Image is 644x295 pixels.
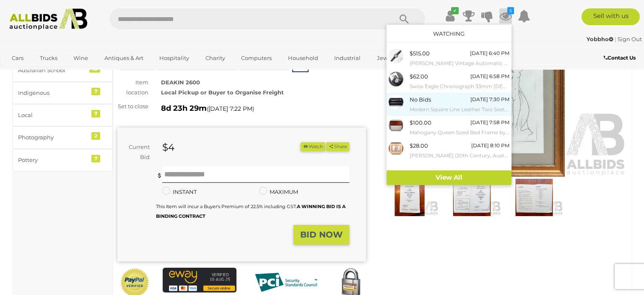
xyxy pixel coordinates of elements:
button: Watch [301,142,325,151]
img: Gustav Pirstitz, (20th Century, Czech-Born Australian, 1922-?), Sisters in Grief (1992), Original... [381,179,439,216]
a: No Bids [DATE] 7:30 PM Modern Square Line Leather Two Seater Lounge [387,93,512,116]
a: Sell with us [582,8,640,25]
img: 52956-2c.JPG [389,95,403,110]
a: Indigenous 7 [13,82,113,104]
div: Indigenous [18,88,87,98]
div: 7 [91,88,100,95]
button: BID NOW [293,225,349,245]
i: ✔ [451,7,459,14]
button: Share [326,142,349,151]
a: Contact Us [604,53,638,63]
a: Photography 2 [13,126,113,149]
span: $100.00 [410,119,431,126]
a: Yobbho [587,36,615,42]
strong: Local Pickup or Buyer to Organise Freight [161,89,284,96]
img: 53095-9a.jpg [389,49,403,63]
small: Modern Square Line Leather Two Seater Lounge [410,105,509,114]
div: Set to close [111,102,155,111]
div: Pottery [18,155,87,165]
span: $515.00 [410,50,430,57]
div: Item location [111,78,155,97]
div: 2 [91,132,100,140]
a: Trucks [34,51,63,65]
img: 53917-3a.JPG [389,118,403,133]
small: [PERSON_NAME] Vintage Automatic Chronograph Wristwatch, 40mm [410,59,509,68]
a: $100.00 [DATE] 7:58 PM Mahogany Queen Sized Bed Frame by [PERSON_NAME] Furniture [387,116,512,139]
span: [DATE] 7:22 PM [208,105,252,112]
a: Household [283,51,324,65]
img: 53914-5a.jpg [389,141,403,156]
i: 5 [507,7,514,14]
small: Swiss Eagle Chronograph 33mm [DEMOGRAPHIC_DATA] Watch, SE-6026, Stainless Steel & Mother of Pearl [410,82,509,91]
a: Antiques & Art [99,51,149,65]
img: Gustav Pirstitz, (20th Century, Czech-Born Australian, 1922-?), Sisters in Grief (1992), Original... [379,16,627,177]
strong: BID NOW [300,230,343,240]
a: Australian School 13 [13,59,113,81]
div: Australian School [18,65,87,75]
div: [DATE] 6:40 PM [470,49,509,58]
div: Photography [18,133,87,142]
div: [DATE] 7:30 PM [470,95,509,104]
img: Allbids.com.au [5,8,92,30]
a: Charity [200,51,231,65]
mark: 53914-46 [119,62,155,70]
a: Pottery 7 [13,149,113,171]
a: Jewellery [371,51,408,65]
div: Current Bid [117,142,156,162]
div: [DATE] 8:10 PM [471,141,509,150]
div: [DATE] 6:58 PM [470,72,509,81]
label: MAXIMUM [259,187,298,197]
a: Sign Out [618,36,642,42]
a: Watching [433,30,465,37]
span: $28.00 [410,142,428,149]
div: 7 [91,155,100,162]
div: Local [18,110,87,120]
span: | [615,36,616,42]
mark: Deakin Estate [239,62,289,70]
small: [PERSON_NAME] (20th Century, Australian, [DATE]-[DATE]), the Family, Limited Edition Etching in S... [410,151,509,160]
span: $62.00 [410,73,428,80]
b: Contact Us [604,55,636,61]
small: Mahogany Queen Sized Bed Frame by [PERSON_NAME] Furniture [410,128,509,137]
a: Hospitality [154,51,195,65]
img: Gustav Pirstitz, (20th Century, Czech-Born Australian, 1922-?), Sisters in Grief (1992), Original... [505,179,563,216]
a: Local 7 [13,104,113,126]
a: Cars [6,51,29,65]
a: [GEOGRAPHIC_DATA] [6,65,77,79]
img: eWAY Payment Gateway [163,268,236,292]
a: $28.00 [DATE] 8:10 PM [PERSON_NAME] (20th Century, Australian, [DATE]-[DATE]), the Family, Limite... [387,139,512,162]
li: Watch this item [301,142,325,151]
a: 5 [499,8,512,23]
strong: Yobbho [587,36,613,42]
a: Computers [236,51,277,65]
button: Search [383,8,425,29]
a: Wine [68,51,93,65]
strong: 8d 23h 29m [161,104,207,113]
strong: DEAKIN 2600 [161,79,200,86]
a: ✔ [444,8,457,23]
span: ( ) [207,105,254,112]
small: This Item will incur a Buyer's Premium of 22.5% including GST. [156,204,345,219]
a: View All [387,170,512,185]
a: Industrial [329,51,366,65]
div: 7 [91,110,100,117]
a: $62.00 [DATE] 6:58 PM Swiss Eagle Chronograph 33mm [DEMOGRAPHIC_DATA] Watch, SE-6026, Stainless S... [387,70,512,93]
b: A WINNING BID IS A BINDING CONTRACT [156,204,345,219]
span: No Bids [410,96,431,103]
label: INSTANT [162,187,197,197]
img: Gustav Pirstitz, (20th Century, Czech-Born Australian, 1922-?), Sisters in Grief (1992), Original... [443,179,501,216]
div: [DATE] 7:58 PM [470,118,509,127]
a: $515.00 [DATE] 6:40 PM [PERSON_NAME] Vintage Automatic Chronograph Wristwatch, 40mm [387,47,512,70]
img: 52684-28a.jpg [389,72,403,86]
mark: Deakin Deceased Estate [157,62,237,70]
strong: $4 [162,141,174,153]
